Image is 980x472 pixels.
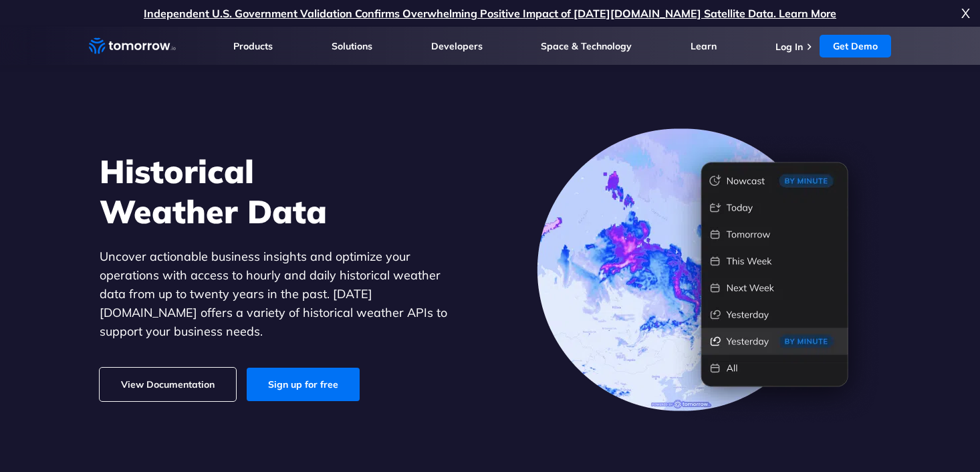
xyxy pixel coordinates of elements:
[100,247,467,341] p: Uncover actionable business insights and optimize your operations with access to hourly and daily...
[100,368,236,401] a: View Documentation
[247,368,360,401] a: Sign up for free
[691,40,717,52] a: Learn
[820,35,891,57] a: Get Demo
[541,40,632,52] a: Space & Technology
[431,40,483,52] a: Developers
[775,41,803,53] a: Log In
[144,7,836,20] a: Independent U.S. Government Validation Confirms Overwhelming Positive Impact of [DATE][DOMAIN_NAM...
[233,40,273,52] a: Products
[100,151,467,231] h1: Historical Weather Data
[89,36,176,56] a: Home link
[332,40,372,52] a: Solutions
